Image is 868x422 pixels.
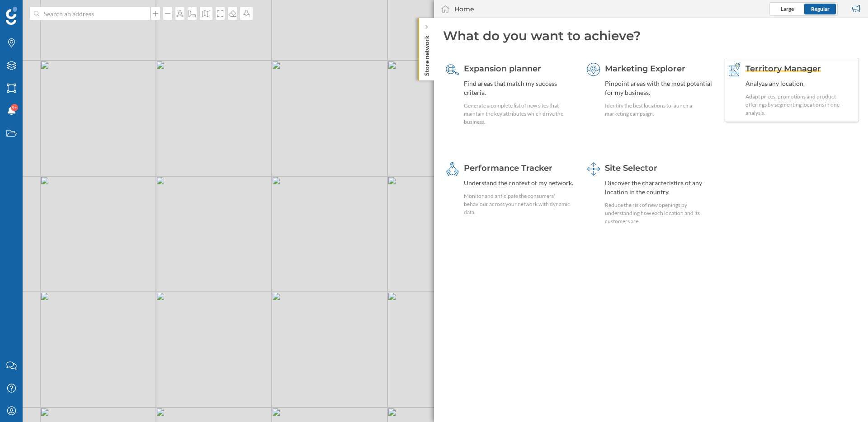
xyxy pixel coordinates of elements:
[422,32,431,76] p: Store network
[745,79,856,88] div: Analyze any location.
[781,5,794,12] span: Large
[464,64,541,74] span: Expansion planner
[464,163,552,173] span: Performance Tracker
[605,79,716,97] div: Pinpoint areas with the most potential for my business.
[443,27,859,44] div: What do you want to achieve?
[605,102,716,118] div: Identify the best locations to launch a marketing campaign.
[745,93,856,117] div: Adapt prices, promotions and product offerings by segmenting locations in one analysis.
[605,64,685,74] span: Marketing Explorer
[464,79,575,97] div: Find areas that match my success criteria.
[587,63,600,76] img: explorer.svg
[12,103,17,112] span: 9+
[6,7,17,25] img: Geoblink Logo
[605,178,716,197] div: Discover the characteristics of any location in the country.
[464,178,575,188] div: Understand the context of my network.
[446,162,459,176] img: monitoring-360.svg
[605,163,657,173] span: Site Selector
[18,6,62,14] span: Assistance
[605,201,716,225] div: Reduce the risk of new openings by understanding how each location and its customers are.
[464,192,575,216] div: Monitor and anticipate the consumers' behaviour across your network with dynamic data.
[464,102,575,126] div: Generate a complete list of new sites that maintain the key attributes which drive the business.
[454,5,474,14] div: Home
[811,5,830,12] span: Regular
[727,63,741,76] img: territory-manager--hover.svg
[745,64,821,74] span: Territory Manager
[587,162,600,176] img: dashboards-manager.svg
[446,63,459,76] img: search-areas.svg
